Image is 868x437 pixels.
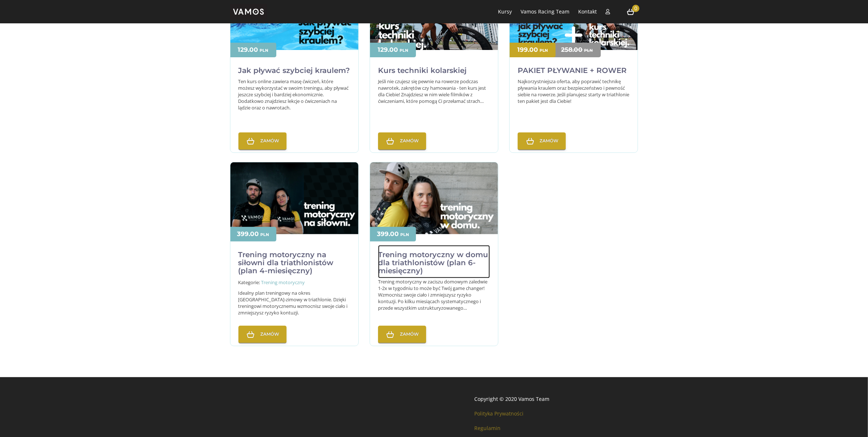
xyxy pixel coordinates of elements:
[469,395,643,432] div: Copyright © 2020 Vamos Team
[378,278,490,311] p: Trening motoryczny w zaciszu domowym zaledwie 1-2x w tygodniu to może być Twój game changer! Wzmo...
[540,48,548,54] p: PLN
[400,232,409,238] p: PLN
[400,48,408,54] p: PLN
[237,231,259,237] p: 399.00
[230,4,267,19] img: vamos_solo.png
[261,232,269,238] p: PLN
[518,132,566,150] a: Zamów
[238,269,350,276] a: Trening motoryczny na siłowni dla triathlonistów (plan 4-miesięczny)
[261,279,305,286] a: Trening motoryczny
[238,132,287,150] a: Zamów
[238,279,260,286] p: Kategorie:
[238,78,350,111] p: Ten kurs online zawiera masę ćwiczeń, które możesz wykorzystać w swoim treningu, aby pływać jeszc...
[378,61,467,78] h2: Kurs techniki kolarskiej
[525,138,558,143] span: Zamów
[246,138,279,143] span: Zamów
[238,245,350,278] h2: Trening motoryczny na siłowni dla triathlonistów (plan 4-miesięczny)
[378,132,426,150] a: Zamów
[377,231,399,237] p: 399.00
[378,47,398,53] p: 129.00
[238,326,287,343] a: Zamów
[238,61,350,78] h2: Jak pływać szybciej kraulem?
[521,8,569,15] a: Vamos Racing Team
[385,138,419,143] span: Zamów
[378,69,467,76] a: Kurs techniki kolarskiej
[632,5,639,12] span: 0
[584,48,593,54] p: PLN
[518,61,627,78] h2: PAKIET PŁYWANIE + ROWER
[517,47,538,53] p: 199.00
[474,425,501,432] a: Regulamin
[378,269,490,276] a: Trening motoryczny w domu dla triathlonistów (plan 6-miesięczny)
[238,47,258,53] p: 129.00
[561,47,583,53] p: 258.00
[474,410,523,417] a: Polityka Prywatności
[238,69,350,76] a: Jak pływać szybciej kraulem?
[378,78,490,104] p: Jeśli nie czujesz się pewnie na rowerze podczas nawrotek, zakrętów czy hamowania - ten kurs jest ...
[238,290,350,316] p: Idealny plan treningowy na okres [GEOGRAPHIC_DATA]-zimowy w triathlonie. Dzięki treningowi motory...
[578,8,597,15] a: Kontakt
[378,326,426,343] a: Zamów
[385,331,419,337] span: Zamów
[246,331,279,337] span: Zamów
[498,8,512,15] a: Kursy
[378,245,490,278] h2: Trening motoryczny w domu dla triathlonistów (plan 6-miesięczny)
[518,78,630,104] p: Najkorzystniejsza oferta, aby poprawić technikę pływania kraulem oraz bezpieczeństwo i pewność si...
[518,69,627,76] a: PAKIET PŁYWANIE + ROWER
[260,48,269,54] p: PLN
